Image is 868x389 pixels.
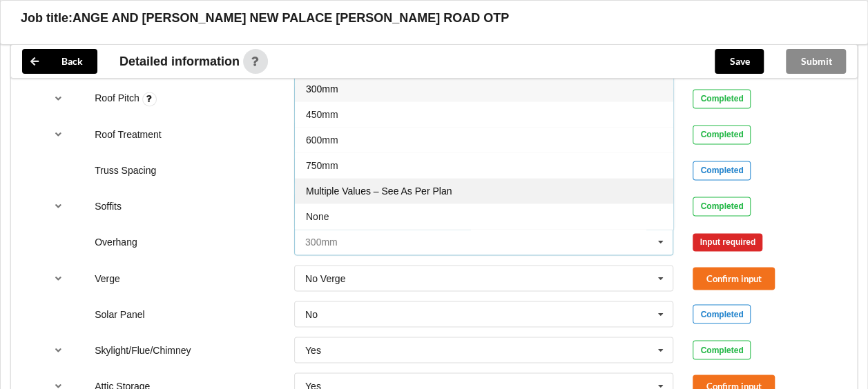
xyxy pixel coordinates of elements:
[693,89,751,108] div: Completed
[95,165,156,176] label: Truss Spacing
[306,83,338,94] span: 300mm
[715,49,764,74] button: Save
[45,86,72,111] button: reference-toggle
[119,55,240,68] span: Detailed information
[306,211,329,222] span: None
[45,266,72,290] button: reference-toggle
[306,109,338,120] span: 450mm
[95,129,162,140] label: Roof Treatment
[305,345,321,355] div: Yes
[693,304,751,323] div: Completed
[95,308,144,319] label: Solar Panel
[693,340,751,359] div: Completed
[45,337,72,362] button: reference-toggle
[306,134,338,146] span: 600mm
[306,186,452,197] span: Multiple Values – See As Per Plan
[95,272,120,283] label: Verge
[305,309,318,319] div: No
[693,197,751,216] div: Completed
[95,201,122,212] label: Soffits
[693,161,751,180] div: Completed
[306,160,338,171] span: 750mm
[95,92,142,103] label: Roof Pitch
[45,194,72,219] button: reference-toggle
[73,10,509,26] h3: ANGE AND [PERSON_NAME] NEW PALACE [PERSON_NAME] ROAD OTP
[693,125,751,144] div: Completed
[22,49,97,74] button: Back
[21,10,73,26] h3: Job title:
[693,267,775,290] button: Confirm input
[305,273,345,283] div: No Verge
[95,237,137,248] label: Overhang
[95,344,191,355] label: Skylight/Flue/Chimney
[693,233,762,251] div: Input required
[45,122,72,147] button: reference-toggle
